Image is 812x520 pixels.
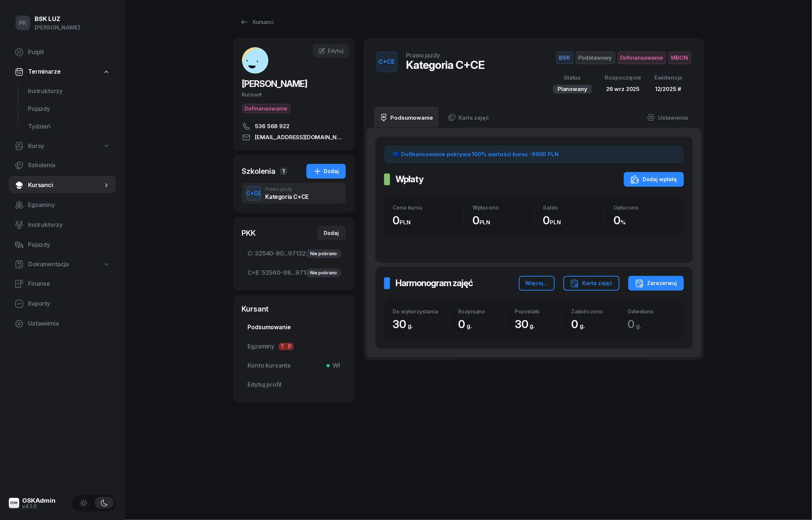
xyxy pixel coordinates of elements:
[248,380,340,390] span: Edytuj profil
[328,48,343,54] span: Edytuj
[374,107,439,128] a: Podsumowanie
[9,176,116,194] a: Kursanci
[242,104,291,113] button: Dofinansowanie
[28,180,103,190] span: Kursanci
[614,204,675,211] div: Opłacono
[306,164,346,179] button: Dodaj
[313,44,348,57] a: Edytuj
[242,304,346,314] div: Kursant
[393,151,559,158] span: 🇪🇺 Dofinansowanie pokrywa 100% wartości kursu -
[519,276,555,291] button: Więcej...
[19,20,27,26] span: PK
[630,175,677,184] div: Dodaj wpłatę
[605,73,641,82] div: Rozpoczęcie
[515,317,538,331] span: 30
[28,319,110,328] span: Ustawienia
[458,317,476,331] span: 0
[248,342,340,351] span: Egzaminy
[9,196,116,214] a: Egzaminy
[28,200,110,210] span: Egzaminy
[376,56,398,68] div: C+CE
[248,249,340,259] span: 32540-90...97132
[553,73,592,82] div: Status
[324,229,339,238] div: Dodaj
[286,343,293,350] span: P
[28,104,110,114] span: Pojazdy
[22,100,116,118] a: Pojazdy
[22,498,56,504] div: OSKAdmin
[393,317,416,331] span: 30
[233,15,280,29] a: Kursanci
[624,172,684,187] button: Dodaj wpłatę
[242,78,307,89] span: [PERSON_NAME]
[9,498,19,508] img: logo-xs@2x.png
[28,220,110,230] span: Instruktorzy
[580,322,585,330] small: g.
[246,186,261,201] button: C+CE
[621,219,626,226] small: %
[248,249,254,259] span: C:
[525,279,548,288] div: Więcej...
[242,338,346,355] a: EgzaminyTP
[22,504,56,509] div: v4.1.0
[28,240,110,250] span: Pojazdy
[655,85,682,92] span: 12/2025 #
[618,52,666,64] span: Dofinansowanie
[243,189,264,198] div: C+CE
[393,214,464,227] div: 0
[377,52,397,72] button: C+CE
[9,256,116,273] a: Dokumentacja
[530,322,535,330] small: g.
[543,214,605,227] div: 0
[248,361,340,370] span: Konto kursanta
[570,279,613,288] div: Karta zajęć
[279,343,286,350] span: T
[28,299,110,309] span: Raporty
[242,228,256,238] div: PKK
[22,118,116,136] a: Tydzień
[266,187,309,192] div: Prawo jazdy
[515,308,562,315] div: Pozostało
[28,122,110,131] span: Tydzień
[266,194,309,200] div: Kategoria C+CE
[400,219,411,226] small: PLN
[393,204,464,211] div: Cena kursu
[242,245,346,263] a: C:32540-90...97132Nie pobrano
[614,214,675,227] div: 0
[242,90,346,99] div: Kursant
[563,276,619,291] button: Karta zajęć
[242,357,346,375] a: Konto kursantaWł
[479,219,491,226] small: PLN
[458,308,506,315] div: Rozpisano
[396,277,473,289] h2: Harmonogram zajęć
[242,264,346,282] a: C+E:52560-98...97134Nie pobrano
[330,361,340,370] span: Wł
[553,85,592,94] div: Planowany
[28,67,60,77] span: Terminarze
[556,52,573,64] span: BSK
[313,167,339,176] div: Dodaj
[472,204,534,211] div: Wpłacono
[571,308,618,315] div: Zakończono
[28,141,44,151] span: Kursy
[576,52,615,64] span: Podstawowy
[9,216,116,234] a: Instruktorzy
[628,317,645,331] span: 0
[255,122,289,131] span: 536 568 922
[280,168,287,175] span: 1
[248,268,340,278] span: 52560-98...97134
[393,308,449,315] div: Do wykorzystania
[248,268,260,278] span: C+E:
[9,275,116,293] a: Finanse
[28,161,110,170] span: Szkolenia
[641,107,694,128] a: Ustawienia
[636,322,641,330] small: g.
[406,58,485,71] div: Kategoria C+CE
[9,43,116,61] a: Pulpit
[396,173,424,185] h2: Wpłaty
[242,183,346,204] button: C+CEPrawo jazdyKategoria C+CE
[467,322,472,330] small: g.
[571,317,588,331] span: 0
[255,133,346,142] span: [EMAIL_ADDRESS][DOMAIN_NAME]
[628,276,684,291] button: Zarezerwuj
